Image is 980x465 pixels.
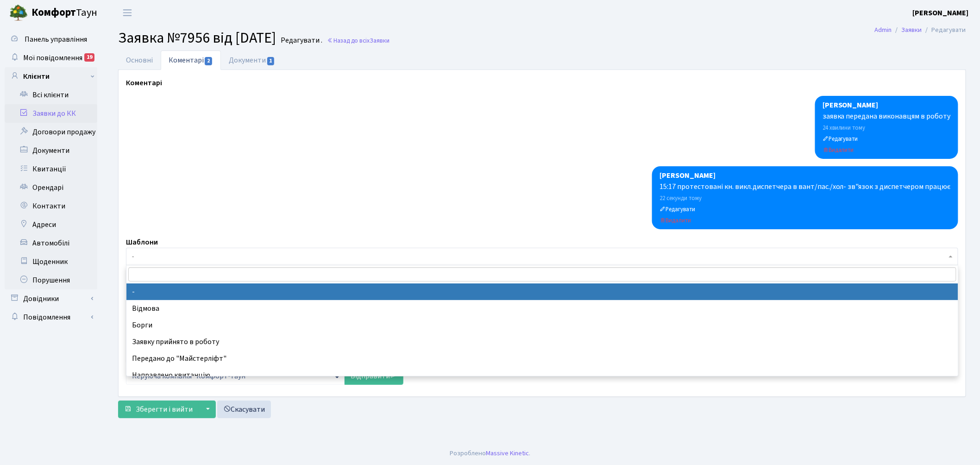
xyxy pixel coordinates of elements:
[31,5,97,21] span: Таун
[132,252,947,261] span: -
[279,36,322,45] small: Редагувати .
[486,448,529,458] a: Massive Kinetic
[118,50,161,70] a: Основні
[5,141,97,160] a: Документи
[5,178,97,197] a: Орендарі
[5,308,97,327] a: Повідомлення
[660,215,691,225] a: Видалити
[5,86,97,104] a: Всі клієнти
[7,7,824,18] body: Rich Text Area. Press ALT-0 for help.
[370,36,389,45] span: Заявки
[823,145,854,155] a: Видалити
[660,170,951,181] div: [PERSON_NAME]
[861,20,980,40] nav: breadcrumb
[823,133,858,144] a: Редагувати
[902,25,922,35] a: Заявки
[116,5,139,20] button: Переключити навігацію
[660,204,695,214] a: Редагувати
[5,197,97,215] a: Контакти
[126,367,958,383] li: Направлено квитанцію
[7,7,824,18] p: передано до Майстерліфт заявку
[823,100,951,111] div: [PERSON_NAME]
[84,53,94,62] div: 19
[9,4,28,22] img: logo.png
[660,181,951,192] div: 15:17 протестовані кн. викл.диспетчера в вант/пас./хол- зв"язок з диспетчером працює
[913,7,969,19] a: [PERSON_NAME]
[221,50,283,70] a: Документи
[126,333,958,350] li: Заявку прийнято в роботу
[31,5,76,20] b: Комфорт
[126,283,958,300] li: -
[5,271,97,289] a: Порушення
[450,448,530,459] div: Розроблено .
[660,216,691,225] small: Видалити
[660,205,695,214] small: Редагувати
[823,124,866,132] small: 24 хвилини тому
[126,300,958,317] li: Відмова
[823,111,951,122] div: заявка передана виконавцям в роботу
[5,252,97,271] a: Щоденник
[126,248,958,265] span: -
[5,67,97,86] a: Клієнти
[217,401,271,418] a: Скасувати
[23,53,82,63] span: Мої повідомлення
[922,25,966,35] li: Редагувати
[5,289,97,308] a: Довідники
[823,135,858,143] small: Редагувати
[875,25,892,35] a: Admin
[5,123,97,141] a: Договори продажу
[5,30,97,49] a: Панель управління
[913,8,969,18] b: [PERSON_NAME]
[327,36,389,45] a: Назад до всіхЗаявки
[126,77,162,88] label: Коментарі
[136,404,193,415] span: Зберегти і вийти
[25,34,87,44] span: Панель управління
[205,57,212,65] span: 2
[267,57,275,65] span: 1
[126,237,158,248] label: Шаблони
[126,317,958,333] li: Борги
[660,194,702,202] small: 22 секунди тому
[161,50,221,70] a: Коментарі
[118,401,199,418] button: Зберегти і вийти
[5,160,97,178] a: Квитанції
[5,234,97,252] a: Автомобілі
[5,215,97,234] a: Адреси
[823,146,854,154] small: Видалити
[126,350,958,367] li: Передано до "Майстерліфт"
[5,104,97,123] a: Заявки до КК
[5,49,97,67] a: Мої повідомлення19
[118,27,276,49] span: Заявка №7956 від [DATE]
